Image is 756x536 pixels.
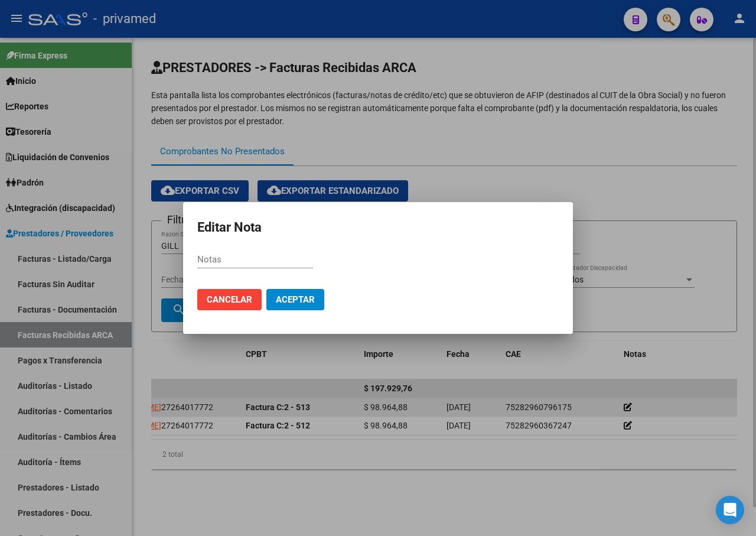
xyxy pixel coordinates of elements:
[266,289,324,310] button: Aceptar
[716,496,744,524] div: Open Intercom Messenger
[207,294,252,305] span: Cancelar
[197,289,262,310] button: Cancelar
[276,294,315,305] span: Aceptar
[197,216,559,239] h2: Editar Nota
